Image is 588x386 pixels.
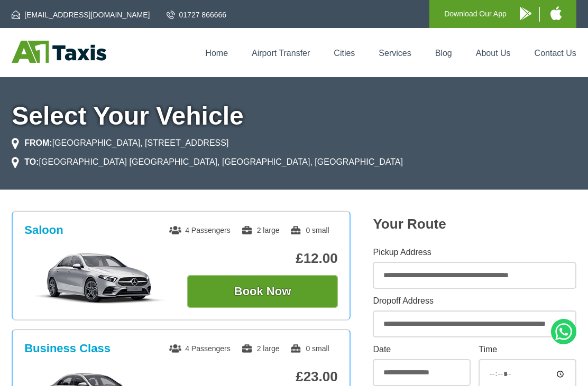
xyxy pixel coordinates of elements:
[241,344,280,353] span: 2 large
[290,226,329,234] span: 0 small
[24,342,111,355] h3: Business Class
[373,248,576,257] label: Pickup Address
[535,49,576,58] a: Contact Us
[520,7,531,20] img: A1 Taxis Android App
[435,49,452,58] a: Blog
[290,344,329,353] span: 0 small
[550,6,562,20] img: A1 Taxis iPhone App
[373,345,470,354] label: Date
[241,226,280,234] span: 2 large
[169,226,231,234] span: 4 Passengers
[444,7,507,21] p: Download Our App
[24,138,52,147] strong: FROM:
[12,137,228,149] li: [GEOGRAPHIC_DATA], [STREET_ADDRESS]
[373,216,576,232] h2: Your Route
[12,156,403,168] li: [GEOGRAPHIC_DATA] [GEOGRAPHIC_DATA], [GEOGRAPHIC_DATA], [GEOGRAPHIC_DATA]
[24,223,63,237] h3: Saloon
[24,252,174,305] img: Saloon
[12,41,106,63] img: A1 Taxis St Albans LTD
[24,157,39,166] strong: TO:
[476,49,511,58] a: About Us
[12,103,576,129] h1: Select Your Vehicle
[167,10,227,20] a: 01727 866666
[169,344,231,353] span: 4 Passengers
[379,49,411,58] a: Services
[479,345,576,354] label: Time
[252,49,310,58] a: Airport Transfer
[334,49,355,58] a: Cities
[187,250,337,267] p: £12.00
[12,10,150,20] a: [EMAIL_ADDRESS][DOMAIN_NAME]
[373,297,576,305] label: Dropoff Address
[187,275,337,308] button: Book Now
[187,369,337,385] p: £23.00
[205,49,228,58] a: Home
